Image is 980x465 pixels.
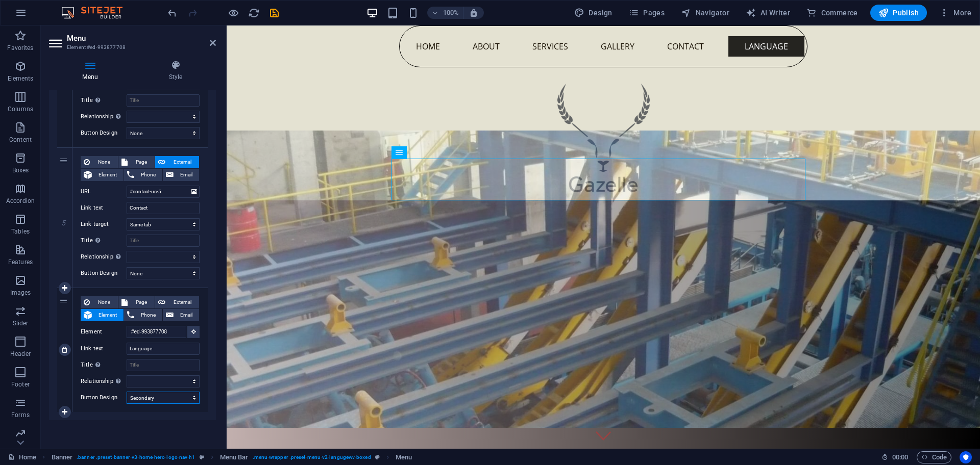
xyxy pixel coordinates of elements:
button: Phone [124,309,162,321]
p: Slider [13,319,29,327]
span: Page [131,156,152,168]
h6: 100% [443,7,459,19]
span: Click to select. Double-click to edit [396,451,412,463]
span: More [939,8,971,18]
span: Email [177,169,196,181]
p: Header [10,350,31,358]
input: Title [127,235,200,247]
button: External [155,296,199,308]
input: Title [127,94,200,107]
label: Button Design [81,267,127,279]
p: Footer [11,380,30,389]
p: Elements [8,74,34,83]
nav: breadcrumb [52,451,412,463]
button: Phone [124,169,162,181]
span: Commerce [806,8,858,18]
span: : [899,453,901,461]
p: Features [8,258,33,266]
input: Link text... [127,202,200,214]
p: Tables [11,227,30,236]
h2: Menu [67,34,216,43]
button: undo [166,7,178,19]
button: 100% [427,7,463,19]
span: Click to select. Double-click to edit [220,451,249,463]
button: Email [163,169,199,181]
span: Element [95,169,120,181]
p: Accordion [6,197,35,205]
label: Relationship [81,111,127,123]
label: Link text [81,202,127,214]
label: Link text [81,343,127,355]
label: Title [81,235,127,247]
i: This element is a customizable preset [200,454,204,460]
span: None [93,156,115,168]
button: Navigator [677,5,733,21]
span: 00 00 [892,451,908,463]
button: None [81,156,118,168]
span: Email [177,309,196,321]
p: Boxes [12,166,29,174]
i: Reload page [248,7,260,19]
h4: Style [135,60,216,82]
i: Undo: Change menu items (Ctrl+Z) [166,7,178,19]
span: Publish [878,8,919,18]
span: Click to select. Double-click to edit [52,451,73,463]
label: Button Design [81,127,127,139]
button: Publish [870,5,927,21]
button: Design [570,5,617,21]
button: Pages [625,5,669,21]
input: No element chosen [127,326,186,338]
p: Images [10,289,31,297]
span: Page [131,296,152,308]
button: More [935,5,975,21]
button: Email [163,309,199,321]
em: 5 [56,219,71,227]
button: AI Writer [742,5,794,21]
p: Favorites [7,44,33,52]
span: Phone [137,169,159,181]
p: Forms [11,411,30,419]
button: save [268,7,280,19]
button: Page [118,296,155,308]
h6: Session time [881,451,909,463]
label: Relationship [81,251,127,263]
span: Element [95,309,120,321]
span: Pages [629,8,665,18]
button: Page [118,156,155,168]
button: None [81,296,118,308]
h3: Element #ed-993877708 [67,43,195,52]
span: External [168,156,196,168]
span: Code [921,451,947,463]
label: Link target [81,218,127,230]
span: External [168,296,196,308]
span: Phone [137,309,159,321]
button: Code [917,451,951,463]
label: Button Design [81,392,127,404]
p: Columns [8,105,33,113]
button: Commerce [802,5,862,21]
span: AI Writer [746,8,790,18]
i: Save (Ctrl+S) [268,7,280,19]
span: . banner .preset-banner-v3-home-hero-logo-nav-h1 [77,451,195,463]
div: Design (Ctrl+Alt+Y) [570,5,617,21]
label: Element [81,326,127,338]
input: Link text... [127,343,200,355]
input: Title [127,359,200,371]
span: None [93,296,115,308]
button: Usercentrics [960,451,972,463]
p: Content [9,136,32,144]
label: Title [81,359,127,371]
span: . menu-wrapper .preset-menu-v2-langugewv-boxed [253,451,371,463]
button: reload [248,7,260,19]
button: Element [81,169,124,181]
img: Editor Logo [59,7,135,19]
a: Click to cancel selection. Double-click to open Pages [8,451,36,463]
i: This element is a customizable preset [375,454,380,460]
button: External [155,156,199,168]
label: Title [81,94,127,107]
button: Element [81,309,124,321]
i: On resize automatically adjust zoom level to fit chosen device. [469,8,478,17]
span: Design [574,8,612,18]
label: Relationship [81,375,127,387]
h4: Menu [49,60,135,82]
